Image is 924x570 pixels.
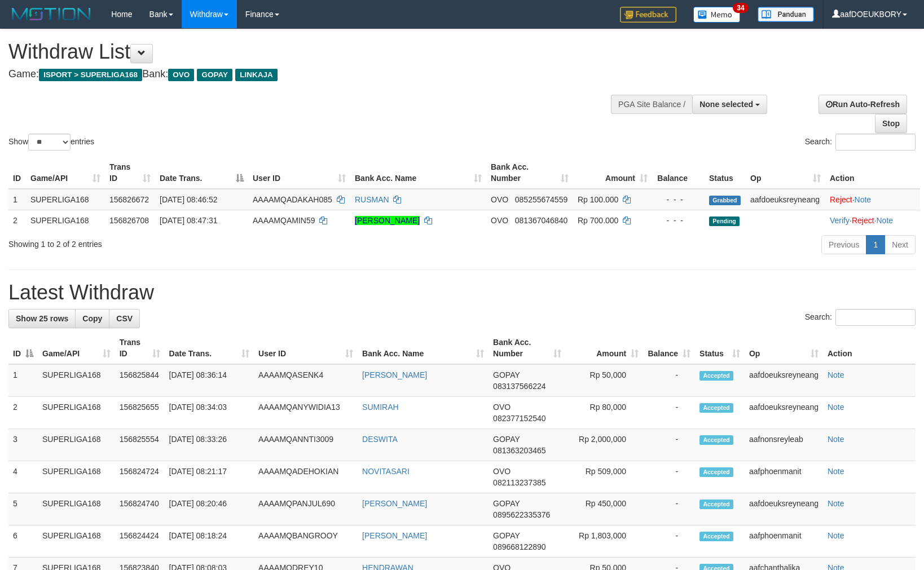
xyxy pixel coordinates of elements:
a: CSV [109,309,140,328]
td: 2 [8,210,26,231]
td: aafdoeuksreyneang [746,189,825,210]
th: Status [705,157,746,189]
td: aafnonsreyleab [745,429,823,461]
td: 156825554 [115,429,165,461]
span: OVO [491,195,508,204]
td: 156825844 [115,364,165,397]
label: Search: [805,134,916,151]
td: aafdoeuksreyneang [745,364,823,397]
span: OVO [491,216,508,225]
td: SUPERLIGA168 [26,189,105,210]
td: - [643,397,695,429]
th: ID [8,157,26,189]
td: aafphoenmanit [745,461,823,493]
td: 5 [8,493,38,525]
input: Search: [835,309,916,326]
th: Op: activate to sort column ascending [746,157,825,189]
span: Show 25 rows [16,314,68,323]
td: AAAAMQANYWIDIA13 [254,397,358,429]
a: Note [828,531,844,540]
span: LINKAJA [235,69,278,81]
a: Verify [830,216,850,225]
a: Note [828,370,844,379]
th: Game/API: activate to sort column ascending [26,157,105,189]
td: SUPERLIGA168 [38,525,115,558]
th: Amount: activate to sort column ascending [573,157,652,189]
th: Date Trans.: activate to sort column descending [155,157,248,189]
a: Note [828,467,844,476]
th: ID: activate to sort column descending [8,332,38,364]
th: Action [823,332,916,364]
span: Accepted [699,500,733,509]
a: Note [876,216,893,225]
a: Show 25 rows [8,309,76,328]
a: [PERSON_NAME] [362,370,427,379]
span: Accepted [699,403,733,413]
span: Rp 100.000 [578,195,618,204]
div: - - - [657,194,700,205]
td: 2 [8,397,38,429]
td: AAAAMQASENK4 [254,364,358,397]
th: Action [825,157,920,189]
span: 156826708 [109,216,149,225]
span: [DATE] 08:46:52 [160,195,217,204]
td: SUPERLIGA168 [26,210,105,231]
td: Rp 2,000,000 [566,429,643,461]
a: Stop [875,114,907,133]
span: Copy 082113237385 to clipboard [493,478,545,487]
td: - [643,429,695,461]
a: Note [855,195,872,204]
span: Grabbed [709,196,741,205]
td: SUPERLIGA168 [38,461,115,493]
td: SUPERLIGA168 [38,397,115,429]
td: [DATE] 08:33:26 [165,429,254,461]
span: GOPAY [197,69,232,81]
td: · [825,189,920,210]
th: Amount: activate to sort column ascending [566,332,643,364]
td: 1 [8,364,38,397]
h4: Game: Bank: [8,69,605,80]
span: OVO [168,69,194,81]
a: Copy [75,309,109,328]
td: - [643,364,695,397]
a: [PERSON_NAME] [355,216,420,225]
th: Trans ID: activate to sort column ascending [115,332,165,364]
span: Copy 0895622335376 to clipboard [493,510,550,519]
a: Reject [830,195,852,204]
span: GOPAY [493,531,520,540]
td: 1 [8,189,26,210]
img: panduan.png [758,7,814,22]
td: Rp 1,803,000 [566,525,643,558]
label: Search: [805,309,916,326]
a: Next [885,235,916,254]
a: Note [828,403,844,412]
span: Copy 089668122890 to clipboard [493,542,545,551]
span: 34 [733,3,748,13]
td: SUPERLIGA168 [38,364,115,397]
th: Status: activate to sort column ascending [695,332,745,364]
td: 6 [8,525,38,558]
td: aafphoenmanit [745,525,823,558]
td: 156825655 [115,397,165,429]
span: GOPAY [493,435,520,444]
td: SUPERLIGA168 [38,429,115,461]
th: Date Trans.: activate to sort column ascending [165,332,254,364]
td: 156824424 [115,525,165,558]
td: SUPERLIGA168 [38,493,115,525]
td: AAAAMQADEHOKIAN [254,461,358,493]
th: Balance: activate to sort column ascending [643,332,695,364]
span: GOPAY [493,370,520,379]
span: [DATE] 08:47:31 [160,216,217,225]
a: [PERSON_NAME] [362,499,427,508]
a: Note [828,435,844,444]
span: ISPORT > SUPERLIGA168 [39,69,142,81]
h1: Latest Withdraw [8,281,916,304]
td: AAAAMQBANGROOY [254,525,358,558]
div: - - - [657,215,700,226]
a: Note [828,499,844,508]
td: [DATE] 08:36:14 [165,364,254,397]
td: Rp 50,000 [566,364,643,397]
span: Copy 083137566224 to clipboard [493,382,545,391]
td: - [643,461,695,493]
td: - [643,525,695,558]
